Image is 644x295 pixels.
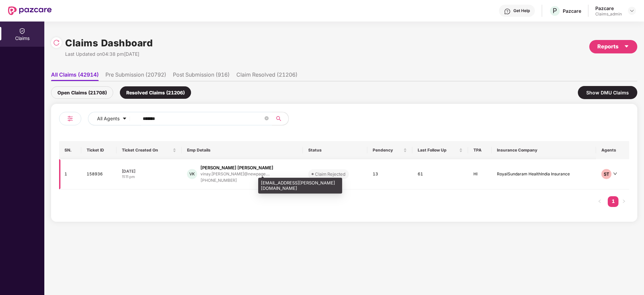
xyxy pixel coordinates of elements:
span: left [598,199,602,203]
div: Reports [597,42,629,51]
td: RoyalSundaram HealthIndia Insurance [492,159,596,189]
th: SN. [59,141,81,159]
span: close-circle [265,116,269,120]
div: Pazcare [595,5,622,11]
button: left [594,196,605,207]
img: New Pazcare Logo [8,6,52,15]
div: [PERSON_NAME] [PERSON_NAME] [200,165,273,171]
div: 11:11 pm [122,174,176,180]
div: vinay.[PERSON_NAME]@newpage.... [200,172,270,176]
span: caret-down [122,116,127,122]
li: Previous Page [594,196,605,207]
div: VK [187,169,197,179]
img: svg+xml;base64,PHN2ZyBpZD0iRHJvcGRvd24tMzJ4MzIiIHhtbG5zPSJodHRwOi8vd3d3LnczLm9yZy8yMDAwL3N2ZyIgd2... [629,8,635,13]
li: Pre Submission (20792) [105,71,166,81]
img: svg+xml;base64,PHN2ZyBpZD0iUmVsb2FkLTMyeDMyIiB4bWxucz0iaHR0cDovL3d3dy53My5vcmcvMjAwMC9zdmciIHdpZH... [53,39,60,46]
div: [EMAIL_ADDRESS][PERSON_NAME][DOMAIN_NAME] [258,178,342,194]
li: All Claims (42914) [51,71,99,81]
span: caret-down [624,44,629,49]
div: Resolved Claims (21206) [120,86,191,99]
th: Ticket Created On [117,141,182,159]
td: 1 [59,159,81,189]
li: Claim Resolved (21206) [236,71,297,81]
th: Ticket ID [81,141,117,159]
a: 1 [608,196,618,206]
div: Show DMU Claims [578,86,637,99]
td: 13 [367,159,412,189]
span: Pendency [373,147,402,153]
div: Last Updated on 04:38 pm[DATE] [65,50,153,58]
li: 1 [608,196,618,207]
span: Last Follow Up [418,147,458,153]
div: Claims_admin [595,11,622,17]
th: Emp Details [182,141,303,159]
img: svg+xml;base64,PHN2ZyBpZD0iSGVscC0zMngzMiIgeG1sbnM9Imh0dHA6Ly93d3cudzMub3JnLzIwMDAvc3ZnIiB3aWR0aD... [504,8,511,15]
div: Pazcare [563,8,581,14]
span: All Agents [97,115,120,122]
span: right [622,199,626,203]
td: 158936 [81,159,117,189]
button: right [618,196,629,207]
th: Status [303,141,367,159]
div: [DATE] [122,168,176,174]
th: Last Follow Up [412,141,468,159]
td: HI [468,159,492,189]
th: Insurance Company [492,141,596,159]
img: svg+xml;base64,PHN2ZyB4bWxucz0iaHR0cDovL3d3dy53My5vcmcvMjAwMC9zdmciIHdpZHRoPSIyNCIgaGVpZ2h0PSIyNC... [66,115,74,123]
img: svg+xml;base64,PHN2ZyBpZD0iQ2xhaW0iIHhtbG5zPSJodHRwOi8vd3d3LnczLm9yZy8yMDAwL3N2ZyIgd2lkdGg9IjIwIi... [19,28,26,34]
th: Agents [596,141,629,159]
div: Open Claims (21708) [51,86,113,99]
span: down [613,172,617,176]
li: Post Submission (916) [173,71,230,81]
th: Pendency [367,141,412,159]
div: Get Help [513,8,530,13]
span: search [272,116,285,121]
li: Next Page [618,196,629,207]
td: 61 [412,159,468,189]
span: Ticket Created On [122,147,171,153]
div: ST [601,169,611,179]
div: Claim Rejected [315,171,346,177]
button: search [272,112,289,125]
th: TPA [468,141,492,159]
h1: Claims Dashboard [65,36,153,50]
div: [PHONE_NUMBER] [200,177,273,184]
span: P [553,7,557,15]
button: All Agentscaret-down [88,112,141,125]
span: close-circle [265,116,269,122]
